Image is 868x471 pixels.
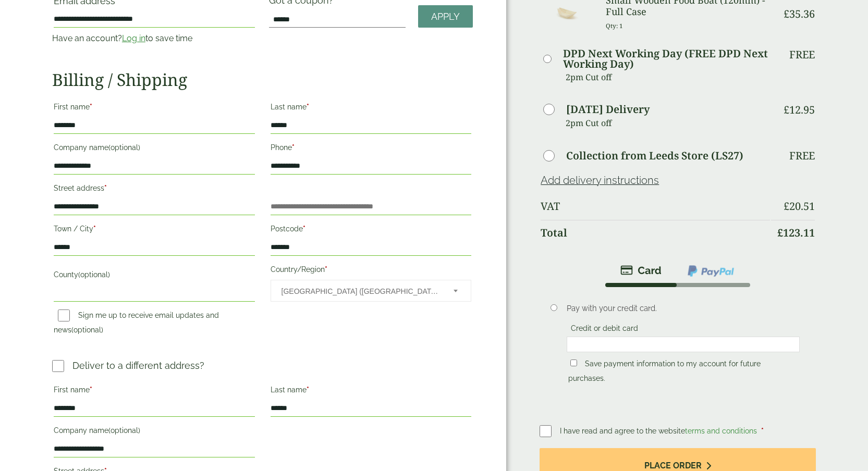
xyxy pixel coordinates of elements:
[93,225,96,233] abbr: required
[789,48,815,61] p: Free
[566,69,770,85] p: 2pm Cut off
[108,426,140,435] span: (optional)
[52,32,256,45] p: Have an account? to save time
[431,11,460,22] span: Apply
[567,303,800,314] p: Pay with your credit card.
[606,22,623,30] small: Qty: 1
[687,264,735,278] img: ppcp-gateway.png
[52,70,473,90] h2: Billing / Shipping
[271,221,472,239] label: Postcode
[54,140,255,158] label: Company name
[54,382,255,400] label: First name
[90,103,92,111] abbr: required
[784,199,789,213] span: £
[541,194,770,219] th: VAT
[418,5,473,28] a: Apply
[303,225,305,233] abbr: required
[271,140,472,158] label: Phone
[54,221,255,239] label: Town / City
[271,382,472,400] label: Last name
[541,174,659,187] a: Add delivery instructions
[54,311,219,337] label: Sign me up to receive email updates and news
[282,280,440,302] span: United Kingdom (UK)
[104,184,107,192] abbr: required
[620,264,662,277] img: stripe.png
[784,103,789,117] span: £
[54,181,255,199] label: Street address
[570,340,797,349] iframe: Secure card payment input frame
[784,103,815,117] bdi: 12.95
[761,427,764,435] abbr: required
[54,100,255,117] label: First name
[784,7,815,21] bdi: 35.36
[325,265,327,274] abbr: required
[566,115,770,131] p: 2pm Cut off
[307,103,309,111] abbr: required
[685,427,757,435] a: terms and conditions
[54,423,255,441] label: Company name
[307,386,309,394] abbr: required
[90,386,92,394] abbr: required
[568,360,761,386] label: Save payment information to my account for future purchases.
[292,143,295,152] abbr: required
[784,199,815,213] bdi: 20.51
[54,267,255,285] label: County
[563,48,770,69] label: DPD Next Working Day (FREE DPD Next Working Day)
[567,324,642,336] label: Credit or debit card
[271,100,472,117] label: Last name
[541,220,770,245] th: Total
[122,33,145,43] a: Log in
[777,226,783,240] span: £
[71,326,103,334] span: (optional)
[271,280,472,302] span: Country/Region
[777,226,815,240] bdi: 123.11
[566,104,650,115] label: [DATE] Delivery
[271,262,472,280] label: Country/Region
[72,358,204,373] p: Deliver to a different address?
[784,7,789,21] span: £
[560,427,759,435] span: I have read and agree to the website
[566,151,743,161] label: Collection from Leeds Store (LS27)
[108,143,140,152] span: (optional)
[58,309,70,321] input: Sign me up to receive email updates and news(optional)
[78,270,110,279] span: (optional)
[789,150,815,162] p: Free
